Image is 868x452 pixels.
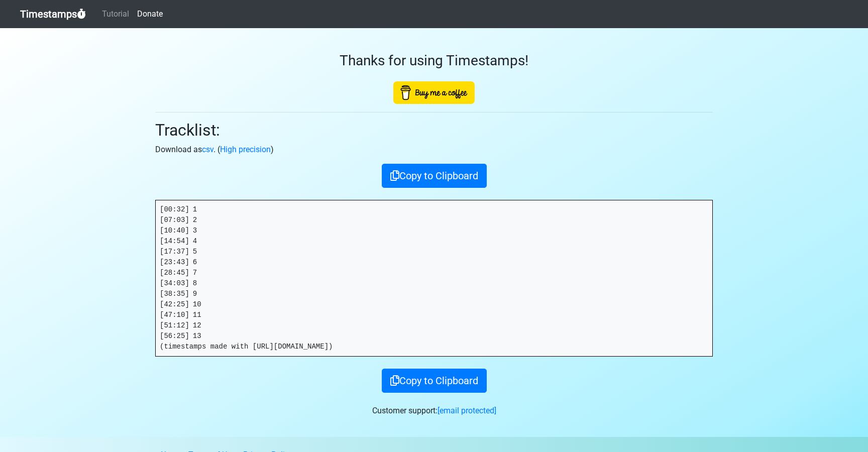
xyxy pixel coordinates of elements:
a: High precision [220,145,271,154]
h3: Thanks for using Timestamps! [155,52,713,69]
a: csv [202,145,213,154]
a: Timestamps [20,4,86,24]
pre: [00:32] 1 [07:03] 2 [10:40] 3 [14:54] 4 [17:37] 5 [23:43] 6 [28:45] 7 [34:03] 8 [38:35] 9 [42:25]... [156,200,712,356]
button: Copy to Clipboard [382,164,487,188]
img: Buy Me A Coffee [393,81,475,104]
a: Donate [133,4,167,24]
p: Download as . ( ) [155,144,713,156]
h2: Tracklist: [155,121,713,140]
a: Tutorial [98,4,133,24]
button: Copy to Clipboard [382,369,487,393]
a: [email protected] [438,406,496,415]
